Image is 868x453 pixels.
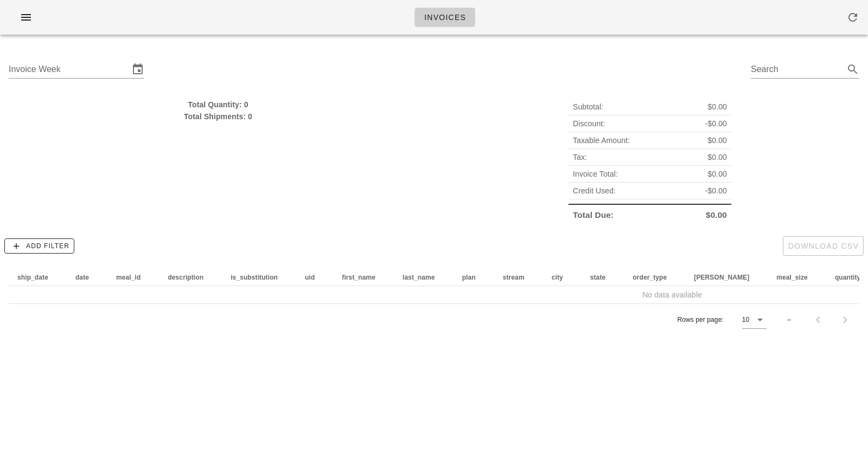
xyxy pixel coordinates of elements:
div: 10Rows per page: [742,311,767,328]
span: -$0.00 [705,118,727,130]
span: Taxable Amount: [573,134,630,146]
span: plan [462,274,476,281]
span: last_name [403,274,435,281]
th: is_substitution: Not sorted. Activate to sort ascending. [222,269,296,286]
span: is_substitution [231,274,278,281]
span: Total Due: [573,209,614,221]
span: uid [305,274,315,281]
span: meal_id [116,274,141,281]
button: Add Filter [4,238,74,254]
th: plan: Not sorted. Activate to sort ascending. [454,269,494,286]
th: description: Not sorted. Activate to sort ascending. [159,269,222,286]
span: state [590,274,606,281]
span: order_type [633,274,667,281]
span: quantity [835,274,860,281]
span: Invoice Total: [573,168,618,180]
span: meal_size [776,274,808,281]
span: first_name [342,274,375,281]
span: $0.00 [707,151,727,163]
th: meal_size: Not sorted. Activate to sort ascending. [768,269,826,286]
span: Credit Used: [573,185,616,197]
span: $0.00 [706,209,727,221]
div: Total Shipments: 0 [9,111,427,122]
div: 10 [742,315,749,325]
th: date: Not sorted. Activate to sort ascending. [67,269,107,286]
div: – [787,315,791,325]
span: date [75,274,89,281]
th: last_name: Not sorted. Activate to sort ascending. [394,269,454,286]
span: -$0.00 [705,185,727,197]
span: $0.00 [707,101,727,113]
th: uid: Not sorted. Activate to sort ascending. [296,269,333,286]
th: order_type: Not sorted. Activate to sort ascending. [624,269,685,286]
span: $0.00 [707,168,727,180]
span: Add Filter [9,241,69,251]
th: ship_date: Not sorted. Activate to sort ascending. [9,269,67,286]
span: stream [503,274,525,281]
th: stream: Not sorted. Activate to sort ascending. [494,269,543,286]
span: ship_date [17,274,48,281]
th: state: Not sorted. Activate to sort ascending. [582,269,624,286]
span: description [168,274,203,281]
a: Invoices [414,8,475,27]
div: Rows per page: [677,304,767,335]
span: Tax: [573,151,587,163]
span: city [552,274,563,281]
span: Subtotal: [573,101,603,113]
th: meal_id: Not sorted. Activate to sort ascending. [107,269,159,286]
span: [PERSON_NAME] [694,274,749,281]
th: first_name: Not sorted. Activate to sort ascending. [333,269,394,286]
div: Total Quantity: 0 [9,99,427,111]
th: city: Not sorted. Activate to sort ascending. [543,269,582,286]
span: Discount: [573,118,605,130]
span: $0.00 [707,134,727,146]
span: Invoices [424,13,466,22]
th: tod: Not sorted. Activate to sort ascending. [685,269,768,286]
